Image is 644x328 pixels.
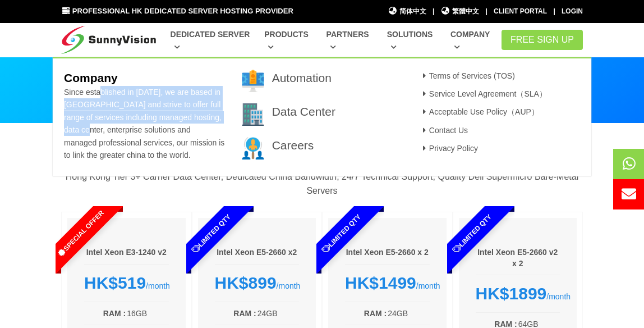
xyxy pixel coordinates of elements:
h6: Intel Xeon E5-2660 x 2 [345,247,430,258]
td: 16GB [126,307,168,320]
b: RAM : [233,309,256,318]
div: /month [84,273,169,293]
h6: Intel Xeon E5-2660 x2 [215,247,300,258]
a: Solutions [387,24,437,57]
span: Limited Qty [425,186,519,281]
li: | [485,6,487,17]
p: Hong Kong Tier 3+ Carrier Data Center, Dedicated China Bandwidth, 24/7 Technical Support, Quality... [61,170,583,198]
span: Since established in [DATE], we are based in [GEOGRAPHIC_DATA] and strive to offer full range of ... [64,88,224,160]
div: Company [53,57,591,176]
a: Partners [326,24,374,57]
b: RAM : [103,309,126,318]
h6: Intel Xeon E5-2660 v2 x 2 [476,247,560,269]
a: Products [264,24,312,57]
li: | [433,6,434,17]
a: Privacy Policy [419,144,478,153]
img: 001-brand.png [242,70,264,92]
b: RAM : [364,309,387,318]
strong: HK$899 [215,274,277,292]
span: Special Offer [34,186,128,281]
a: Automation [272,71,332,84]
strong: HK$1499 [345,274,416,292]
a: Terms of Services (TOS) [419,71,515,80]
td: 24GB [257,307,299,320]
span: Limited Qty [295,186,389,281]
a: 简体中文 [388,6,426,17]
img: 002-town.png [242,103,264,126]
a: Careers [272,139,314,152]
span: Professional HK Dedicated Server Hosting Provider [72,7,293,15]
div: /month [215,273,300,293]
a: Service Level Agreement（SLA） [419,89,547,98]
strong: HK$519 [84,274,146,292]
a: 繁體中文 [441,6,480,17]
h6: Intel Xeon E3-1240 v2 [84,247,169,258]
a: FREE Sign Up [502,30,583,50]
a: Acceptable Use Policy（AUP） [419,107,539,116]
div: /month [476,284,560,304]
a: Contact Us [419,126,468,135]
a: Company [450,24,495,57]
strong: HK$1899 [476,284,547,303]
b: Company [64,71,118,84]
li: | [553,6,555,17]
span: Limited Qty [164,186,258,281]
td: 24GB [387,307,429,320]
a: Client Portal [494,7,547,15]
a: Login [562,7,583,15]
a: Dedicated Server [171,24,251,57]
div: /month [345,273,430,293]
img: 003-research.png [242,137,264,160]
a: Data Center [272,105,335,118]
